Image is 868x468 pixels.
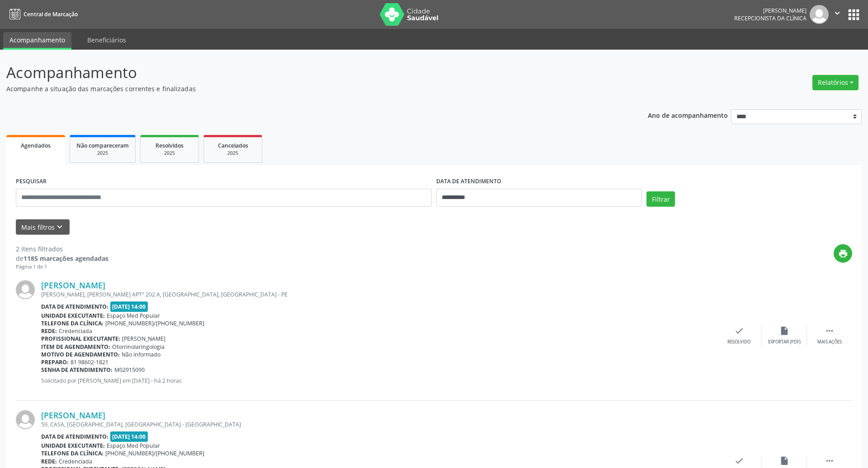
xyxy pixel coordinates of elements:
button: apps [846,7,862,23]
b: Preparo: [41,358,69,366]
i:  [825,326,835,336]
span: Recepcionista da clínica [734,14,807,22]
img: img [16,410,35,429]
div: 2025 [76,150,129,157]
i:  [825,456,835,466]
b: Motivo de agendamento: [41,351,120,358]
label: DATA DE ATENDIMENTO [436,175,501,189]
a: [PERSON_NAME] [41,410,105,420]
span: Espaço Med Popular [107,312,160,320]
span: Credenciada [59,327,92,335]
span: [PHONE_NUMBER]/[PHONE_NUMBER] [105,449,204,457]
button:  [829,5,846,24]
b: Unidade executante: [41,312,105,320]
span: Central de Marcação [24,10,78,18]
span: 81 98602-1821 [71,358,108,366]
div: [PERSON_NAME], [PERSON_NAME] APTº 202 A, [GEOGRAPHIC_DATA], [GEOGRAPHIC_DATA] - PE [41,291,717,298]
b: Unidade executante: [41,442,105,449]
span: Agendados [21,142,51,149]
a: Acompanhamento [3,32,71,50]
img: img [810,5,829,24]
b: Data de atendimento: [41,433,108,440]
span: [DATE] 14:00 [110,431,148,442]
div: Resolvido [727,339,750,345]
button: Relatórios [812,75,859,90]
span: [PERSON_NAME] [122,335,165,343]
button: print [834,244,852,263]
div: 2 itens filtrados [16,244,108,254]
i: print [838,249,848,259]
div: 2025 [210,150,255,157]
span: Cancelados [218,142,248,149]
label: PESQUISAR [16,175,47,189]
i: check [734,326,744,336]
i:  [832,8,842,18]
b: Rede: [41,327,57,335]
span: Não informado [122,351,160,358]
b: Telefone da clínica: [41,320,104,327]
b: Item de agendamento: [41,343,110,351]
i: check [734,456,744,466]
a: Beneficiários [81,32,132,48]
span: Espaço Med Popular [107,442,160,449]
b: Data de atendimento: [41,303,108,310]
span: [PHONE_NUMBER]/[PHONE_NUMBER] [105,320,204,327]
div: Mais ações [817,339,842,345]
strong: 1185 marcações agendadas [24,254,108,263]
span: [DATE] 14:00 [110,301,148,312]
p: Acompanhamento [6,61,605,84]
span: Credenciada [59,458,92,465]
p: Acompanhe a situação das marcações correntes e finalizadas [6,84,605,93]
i: keyboard_arrow_down [55,222,65,232]
div: Página 1 de 1 [16,263,108,271]
i: insert_drive_file [779,456,789,466]
div: 2025 [147,150,192,157]
span: M02915090 [114,366,145,374]
span: Resolvidos [156,142,184,149]
b: Telefone da clínica: [41,449,104,457]
div: 59, CASA, [GEOGRAPHIC_DATA], [GEOGRAPHIC_DATA] - [GEOGRAPHIC_DATA] [41,421,717,428]
i: insert_drive_file [779,326,789,336]
b: Rede: [41,458,57,465]
p: Solicitado por [PERSON_NAME] em [DATE] - há 2 horas [41,377,717,385]
img: img [16,280,35,299]
span: Não compareceram [76,142,129,149]
div: Exportar (PDF) [768,339,801,345]
div: de [16,254,108,263]
b: Profissional executante: [41,335,120,343]
div: [PERSON_NAME] [734,7,807,14]
button: Mais filtroskeyboard_arrow_down [16,219,70,235]
a: Central de Marcação [6,7,78,22]
p: Ano de acompanhamento [648,109,728,120]
button: Filtrar [646,191,675,207]
a: [PERSON_NAME] [41,280,105,290]
b: Senha de atendimento: [41,366,113,374]
span: Otorrinolaringologia [112,343,165,351]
